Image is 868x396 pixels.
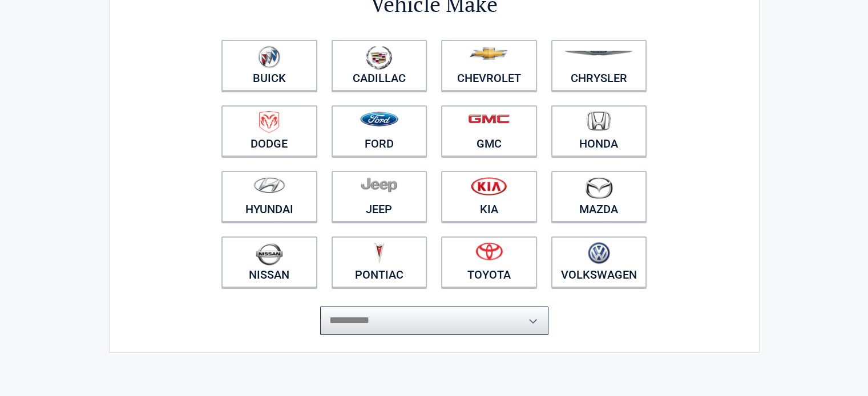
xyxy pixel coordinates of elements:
[221,105,317,157] a: Dodge
[584,177,613,199] img: mazda
[361,177,397,193] img: jeep
[468,114,510,124] img: gmc
[588,242,610,264] img: volkswagen
[551,171,647,222] a: Mazda
[441,236,537,288] a: Toyota
[441,171,537,222] a: Kia
[332,171,427,222] a: Jeep
[441,105,537,157] a: GMC
[259,111,279,133] img: dodge
[366,46,392,70] img: cadillac
[360,112,398,126] img: ford
[221,171,317,222] a: Hyundai
[441,40,537,91] a: Chevrolet
[470,47,508,60] img: chevrolet
[332,105,427,157] a: Ford
[564,51,633,56] img: chrysler
[373,242,385,264] img: pontiac
[551,236,647,288] a: Volkswagen
[253,177,285,193] img: hyundai
[475,242,503,260] img: toyota
[587,111,611,131] img: honda
[258,46,280,68] img: buick
[551,40,647,91] a: Chrysler
[256,242,283,266] img: nissan
[221,40,317,91] a: Buick
[332,40,427,91] a: Cadillac
[471,177,507,195] img: kia
[332,236,427,288] a: Pontiac
[551,105,647,157] a: Honda
[221,236,317,288] a: Nissan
